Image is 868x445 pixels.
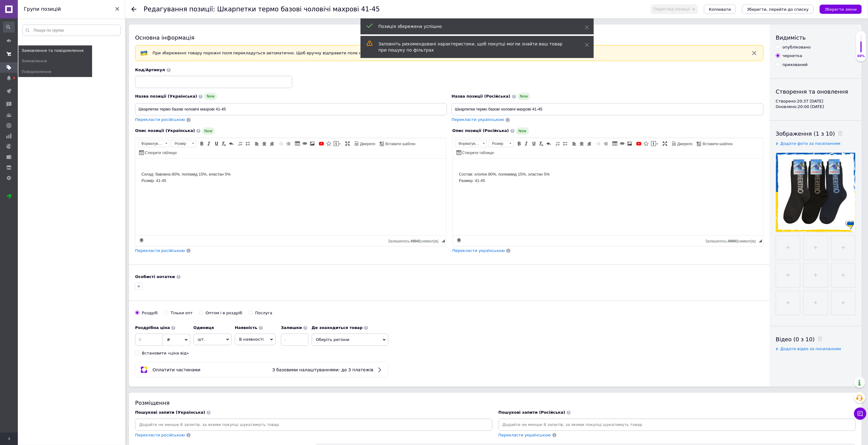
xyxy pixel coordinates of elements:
[531,140,537,147] a: Підкреслений (Ctrl+U)
[516,140,523,147] a: Жирний (Ctrl+B)
[455,140,487,147] a: Форматування
[333,140,342,147] a: Вставити повідомлення
[136,420,491,429] input: Додайте не менше 8 запитів, за якими покупці шукатимуть товар
[783,53,802,59] div: чернетка
[452,103,764,115] input: Наприклад, H&M жіноча сукня зелена 38 розмір вечірня максі з блискітками
[662,140,668,147] a: Максимізувати
[138,149,178,156] a: Створити таблицю
[244,140,251,147] a: Вставити/видалити маркований список
[706,238,759,243] div: Кiлькiсть символiв
[500,420,855,429] input: Додайте не менше 8 запитів, за якими покупці шукатимуть товар
[820,5,862,14] button: Зберегти зміни
[523,140,530,147] a: Курсив (Ctrl+I)
[344,140,351,147] a: Максимізувати
[140,49,148,57] img: :flag-ua:
[309,140,316,147] a: Зображення
[595,140,602,147] a: Зменшити відступ
[776,88,856,95] div: Створення та оновлення
[854,408,866,420] button: Чат з покупцем
[237,140,244,147] a: Вставити/видалити нумерований список
[709,7,731,12] span: Копіювати
[285,140,292,147] a: Збільшити відступ
[281,334,309,346] input: -
[747,7,809,12] i: Зберегти, перейти до списку
[255,310,272,316] div: Послуга
[261,140,268,147] a: По центру
[411,239,421,243] span: 49941
[220,140,227,147] a: Видалити форматування
[135,433,185,437] span: Перекласти російською
[518,93,531,100] span: New
[138,140,163,147] span: Форматування
[776,34,856,41] div: Видимість
[268,140,275,147] a: По правому краю
[254,140,260,147] a: По лівому краю
[452,94,511,99] span: Назва позиції (Російська)
[586,140,593,147] a: По правому краю
[776,99,856,104] div: Створено: 20:37 [DATE]
[22,25,121,36] input: Пошук по групах
[636,140,642,147] a: Додати відео з YouTube
[776,104,856,110] div: Оновлено: 20:00 [DATE]
[135,68,165,72] span: Код/Артикул
[172,140,190,147] span: Розмір
[856,31,866,62] div: 60% Якість заповнення
[516,127,529,135] span: New
[278,140,284,147] a: Зменшити відступ
[379,23,570,29] div: Позиція збережена успішно
[325,140,332,147] a: Вставити іконку
[135,128,195,133] span: Опис позиції (Українська)
[294,140,301,147] a: Таблиця
[135,325,170,330] b: Роздрібна ціна
[489,140,514,147] a: Розмір
[198,140,205,147] a: Жирний (Ctrl+B)
[281,325,302,330] b: Залишки
[206,310,243,316] div: Оптом і в роздріб
[135,274,175,279] b: Особисті нотатки
[643,140,650,147] a: Вставити іконку
[545,140,552,147] a: Повернути (Ctrl+Z)
[453,248,505,253] span: Перекласти українською
[456,140,481,147] span: Форматування
[318,140,325,147] a: Додати відео з YouTube
[654,7,690,11] span: Перегляд позиції
[153,51,483,55] span: При збереженні товару порожні поля перекладуться автоматично. Щоб вручну відправити поле на перек...
[452,117,504,122] span: Перекласти українською
[144,6,380,13] h1: Редагування позиції: Шкарпетки термо базові чоловічі махрові 41-45
[135,248,185,253] span: Перекласти російською
[728,239,738,243] span: 49941
[571,140,578,147] a: По лівому краю
[18,56,92,66] a: Замовлення
[135,334,163,346] input: 0
[538,140,545,147] a: Видалити форматування
[456,149,495,156] a: Створити таблицю
[193,334,232,345] span: шт.
[499,433,551,437] span: Перекласти українською
[204,93,217,100] span: New
[131,7,136,12] div: Повернутися назад
[206,140,212,147] a: Курсив (Ctrl+I)
[780,346,841,351] span: Додати відео за посиланням
[780,141,841,146] span: Додати фото за посиланням
[135,410,205,415] span: Пошукові запити (Українська)
[612,140,618,147] a: Таблиця
[776,130,856,137] div: Зображення (1 з 10)
[167,337,170,342] span: ₴
[677,141,693,147] span: Джерело
[388,238,442,243] div: Кiлькiсть символiв
[312,325,363,330] b: Де знаходиться товар
[135,94,197,99] span: Назва позиції (Українська)
[153,367,200,372] span: Оплатити частинами
[856,54,866,58] div: 60%
[562,140,569,147] a: Вставити/видалити маркований список
[135,399,856,407] div: Розміщення
[21,48,84,53] span: Замовлення та повідомлення
[312,334,388,346] span: Оберіть регіони
[578,140,585,147] a: По центру
[671,140,694,147] a: Джерело
[21,58,47,64] span: Замовлення
[379,140,417,147] a: Вставити шаблон
[272,367,373,372] span: З базовими налаштуваннями: до 3 платежів
[202,127,215,135] span: New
